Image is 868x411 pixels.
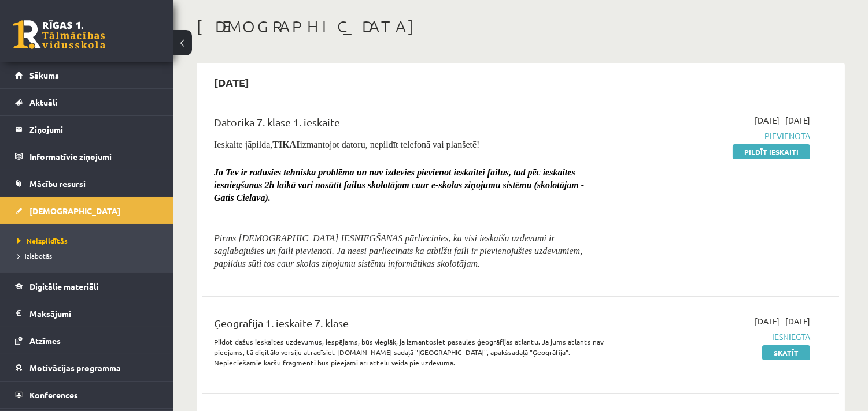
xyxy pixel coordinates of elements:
p: Pildot dažus ieskaites uzdevumus, iespējams, būs vieglāk, ja izmantosiet pasaules ģeogrāfijas atl... [214,337,605,368]
span: Neizpildītās [17,236,68,245]
a: Konferences [15,382,159,408]
span: Pievienota [623,130,810,142]
a: Ziņojumi [15,116,159,143]
a: Sākums [15,62,159,88]
a: Pildīt ieskaiti [733,144,810,159]
div: Datorika 7. klase 1. ieskaite [214,114,605,136]
span: Atzīmes [29,335,61,346]
span: Aktuāli [29,97,57,107]
span: Ieskaite jāpilda, izmantojot datoru, nepildīt telefonā vai planšetē! [214,140,479,150]
a: Informatīvie ziņojumi [15,143,159,170]
a: Motivācijas programma [15,354,159,381]
h1: [DEMOGRAPHIC_DATA] [197,17,845,36]
a: Skatīt [762,345,810,360]
span: Sākums [29,70,59,80]
legend: Maksājumi [29,300,159,327]
span: [DEMOGRAPHIC_DATA] [29,206,120,216]
span: Mācību resursi [29,178,86,189]
a: Digitālie materiāli [15,273,159,300]
a: Aktuāli [15,89,159,115]
b: TIKAI [272,140,300,150]
span: Pirms [DEMOGRAPHIC_DATA] IESNIEGŠANAS pārliecinies, ka visi ieskaišu uzdevumi ir saglabājušies un... [214,233,582,268]
a: [DEMOGRAPHIC_DATA] [15,197,159,224]
a: Mācību resursi [15,170,159,197]
legend: Ziņojumi [29,116,159,143]
legend: Informatīvie ziņojumi [29,143,159,170]
span: Konferences [29,390,78,400]
span: Iesniegta [623,331,810,343]
h2: [DATE] [202,69,261,96]
span: Digitālie materiāli [29,281,98,292]
span: Motivācijas programma [29,363,121,373]
span: [DATE] - [DATE] [755,315,810,327]
a: Atzīmes [15,327,159,354]
a: Maksājumi [15,300,159,327]
a: Neizpildītās [17,236,162,246]
a: Izlabotās [17,251,162,261]
div: Ģeogrāfija 1. ieskaite 7. klase [214,315,605,337]
span: [DATE] - [DATE] [755,114,810,126]
a: Rīgas 1. Tālmācības vidusskola [13,20,105,49]
span: Izlabotās [17,251,52,260]
span: Ja Tev ir radusies tehniska problēma un nav izdevies pievienot ieskaitei failus, tad pēc ieskaite... [214,167,584,203]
